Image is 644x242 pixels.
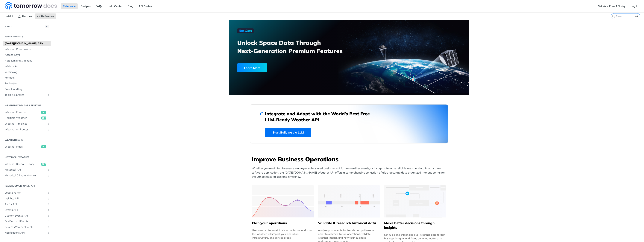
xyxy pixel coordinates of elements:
[265,111,375,123] h2: Integrate and Adapt with the World’s Best Free LLM-Ready Weather API
[41,117,46,120] span: get
[47,226,50,229] button: Show subpages for Severe Weather Events
[3,161,51,167] a: Weather Recent Historyget
[3,156,51,159] h2: Historical Weather
[47,231,50,234] button: Show subpages for Notifications API
[252,185,314,218] img: 39565e8-group-4962x.svg
[3,24,51,29] button: JUMP TO⌘/
[252,221,314,225] h5: Plan your operations
[47,191,50,194] button: Show subpages for Locations API
[384,185,446,218] img: a22d113-group-496-32x.svg
[5,214,46,218] span: Custom Events API
[5,168,46,172] span: Historical API
[3,167,51,173] a: Historical APIShow subpages for Historical API
[35,13,56,19] a: Reference
[3,115,51,121] a: Realtime Weatherget
[5,162,40,166] span: Weather Recent History
[3,173,51,178] a: Historical Climate NormalsShow subpages for Historical Climate Normals
[3,190,51,196] a: Locations APIShow subpages for Locations API
[252,228,314,240] div: Use weather forecast to view the future and how the weather will impact your operation, infrastru...
[5,174,46,177] span: Historical Climate Normals
[237,28,254,33] img: NextGen
[47,214,50,217] button: Show subpages for Custom Events API
[3,69,51,75] a: Versioning
[628,3,640,9] a: Log In
[5,202,46,206] span: Alerts API
[5,65,50,68] span: Webhooks
[3,127,51,132] a: Weather on RoutesShow subpages for Weather on Routes
[237,39,353,55] h3: Unlock Space Data Through Next-Generation Premium Features
[5,70,50,74] span: Versioning
[384,221,446,230] h5: Make better decisions through insights
[3,41,51,46] a: [DATE][DOMAIN_NAME] APIs
[94,3,104,9] a: FAQs
[5,48,46,51] span: Weather Data Layers
[47,48,50,51] button: Show subpages for Weather Data Layers
[61,3,78,9] a: Reference
[45,25,49,28] span: ⌘/
[16,13,34,19] a: Recipes
[47,197,50,200] button: Show subpages for Insights API
[596,3,628,9] a: Get Your Free API Key
[5,116,40,120] span: Realtime Weather
[126,3,136,9] a: Blog
[3,58,51,64] a: Rate Limiting & Tokens
[3,87,51,92] a: Error Handling
[3,81,51,86] a: Pagination
[5,111,40,114] span: Weather Forecast
[3,201,51,207] a: Alerts APIShow subpages for Alerts API
[3,104,51,107] h2: Weather Forecast & realtime
[79,3,93,9] a: Recipes
[41,145,46,148] span: get
[47,209,50,212] button: Show subpages for Events API
[136,3,154,9] a: API Status
[22,15,32,18] span: Recipes
[3,144,51,150] a: Weather Mapsget
[5,225,46,229] span: Severe Weather Events
[5,145,40,149] span: Weather Maps
[3,110,51,115] a: Weather Forecastget
[5,59,50,63] span: Rate Limiting & Tokens
[265,128,311,137] a: Start Building via LLM
[318,185,380,218] img: 13d7ca0-group-496-2.svg
[3,121,51,127] a: Weather TimelinesShow subpages for Weather Timelines
[5,128,46,131] span: Weather on Routes
[3,138,51,142] h2: Weather Maps
[3,219,51,224] a: On-Demand EventsShow subpages for On-Demand Events
[47,174,50,177] button: Show subpages for Historical Climate Normals
[5,93,46,97] span: Tools & Libraries
[5,191,46,195] span: Locations API
[105,3,125,9] a: Help Center
[252,166,448,179] p: Whether you’re aiming to ensure employee safety, alert customers of future weather events, or inc...
[3,224,51,230] a: Severe Weather EventsShow subpages for Severe Weather Events
[47,168,50,171] button: Show subpages for Historical API
[47,128,50,131] button: Show subpages for Weather on Routes
[3,35,51,38] h2: Fundamentals
[5,53,50,57] span: Access Keys
[5,197,46,200] span: Insights API
[237,63,330,72] a: Learn More
[3,75,51,81] a: Formats
[3,52,51,58] a: Access Keys
[47,94,50,97] button: Show subpages for Tools & Libraries
[5,208,46,212] span: Events API
[3,47,51,52] a: Weather Data LayersShow subpages for Weather Data Layers
[5,82,50,85] span: Pagination
[5,122,46,126] span: Weather Timelines
[47,220,50,223] button: Show subpages for On-Demand Events
[5,2,57,10] img: Tomorrow.io Weather API Docs
[41,163,46,166] span: get
[3,207,51,213] a: Events APIShow subpages for Events API
[252,155,448,163] h3: Improve Business Operations
[47,203,50,206] button: Show subpages for Alerts API
[3,64,51,69] a: Webhooks
[47,122,50,125] button: Show subpages for Weather Timelines
[4,13,15,19] span: v4.0.1
[3,92,51,98] a: Tools & LibrariesShow subpages for Tools & Libraries
[3,196,51,201] a: Insights APIShow subpages for Insights API
[5,88,50,91] span: Error Handling
[5,220,46,223] span: On-Demand Events
[3,213,51,219] a: Custom Events APIShow subpages for Custom Events API
[318,221,380,225] h5: Validate & research historical data
[3,230,51,236] a: Notifications APIShow subpages for Notifications API
[5,42,50,45] span: [DATE][DOMAIN_NAME] APIs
